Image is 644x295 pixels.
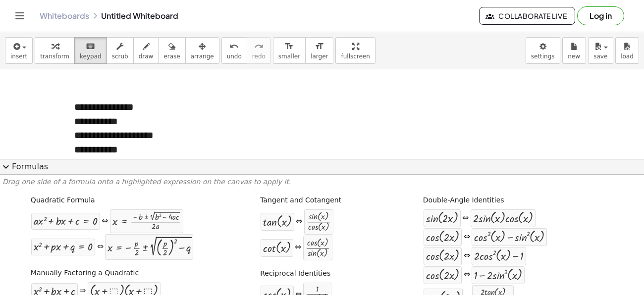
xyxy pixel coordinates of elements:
[593,53,607,60] span: save
[40,11,89,21] a: Whiteboards
[247,37,271,64] button: redoredo
[305,37,333,64] button: format_sizelarger
[254,41,264,52] i: redo
[102,216,108,227] div: ⇔
[526,37,560,64] button: settings
[311,53,328,60] span: larger
[464,232,470,243] div: ⇔
[74,37,107,64] button: keyboardkeypad
[112,53,128,60] span: scrub
[615,37,639,64] button: load
[278,53,300,60] span: smaller
[260,196,341,205] label: Tangent and Cotangent
[335,37,375,64] button: fullscreen
[80,53,102,60] span: keypad
[40,53,69,60] span: transform
[621,53,634,60] span: load
[479,7,575,25] button: Collaborate Live
[2,177,642,187] p: Drag one side of a formula onto a highlighted expression on the canvas to apply it.
[158,37,185,64] button: erase
[341,53,370,60] span: fullscreen
[464,269,470,281] div: ⇔
[296,216,302,228] div: ⇔
[35,37,75,64] button: transform
[12,8,28,24] button: Toggle navigation
[462,213,469,224] div: ⇔
[185,37,219,64] button: arrange
[107,37,134,64] button: scrub
[221,37,247,64] button: undoundo
[260,269,330,279] label: Reciprocal Identities
[229,41,239,52] i: undo
[86,41,95,52] i: keyboard
[31,268,139,278] label: Manually Factoring a Quadratic
[531,53,555,60] span: settings
[163,53,180,60] span: erase
[423,196,504,205] label: Double-Angle Identities
[295,242,301,253] div: ⇔
[588,37,613,64] button: save
[568,53,580,60] span: new
[577,6,624,25] button: Log in
[97,242,104,253] div: ⇔
[5,37,33,64] button: insert
[284,41,294,52] i: format_size
[464,250,470,262] div: ⇔
[10,53,27,60] span: insert
[191,53,214,60] span: arrange
[252,53,266,60] span: redo
[139,53,154,60] span: draw
[487,11,567,20] span: Collaborate Live
[31,196,95,205] label: Quadratic Formula
[227,53,242,60] span: undo
[273,37,306,64] button: format_sizesmaller
[315,41,324,52] i: format_size
[562,37,586,64] button: new
[133,37,159,64] button: draw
